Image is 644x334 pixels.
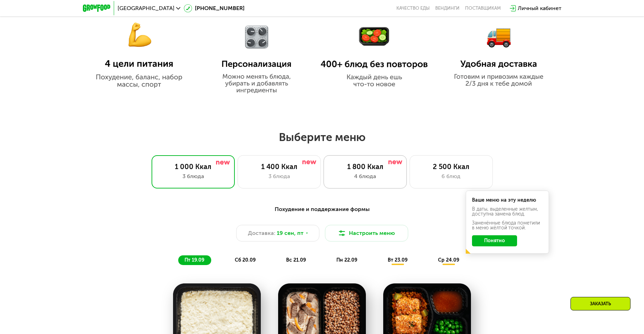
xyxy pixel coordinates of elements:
[472,207,543,217] div: В даты, выделенные желтым, доступна замена блюд.
[438,257,459,263] span: ср 24.09
[465,6,501,11] div: поставщикам
[184,257,204,263] span: пт 19.09
[331,162,400,171] div: 1 800 Ккал
[336,257,357,263] span: пн 22.09
[159,172,227,181] div: 3 блюда
[235,257,256,263] span: сб 20.09
[417,162,486,171] div: 2 500 Ккал
[159,162,227,171] div: 1 000 Ккал
[245,162,314,171] div: 1 400 Ккал
[184,4,244,12] a: [PHONE_NUMBER]
[396,6,430,11] a: Качество еды
[388,257,407,263] span: вт 23.09
[518,4,561,12] div: Личный кабинет
[245,172,314,181] div: 3 блюда
[472,198,543,203] div: Ваше меню на эту неделю
[472,235,517,246] button: Понятно
[325,225,408,241] button: Настроить меню
[118,6,174,11] span: [GEOGRAPHIC_DATA]
[435,6,460,11] a: Вендинги
[277,229,303,237] span: 19 сен, пт
[248,229,275,237] span: Доставка:
[472,221,543,230] div: Заменённые блюда пометили в меню жёлтой точкой.
[417,172,486,181] div: 6 блюд
[117,205,527,214] div: Похудение и поддержание формы
[331,172,400,181] div: 4 блюда
[570,297,630,310] div: Заказать
[286,257,306,263] span: вс 21.09
[22,130,622,144] h2: Выберите меню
